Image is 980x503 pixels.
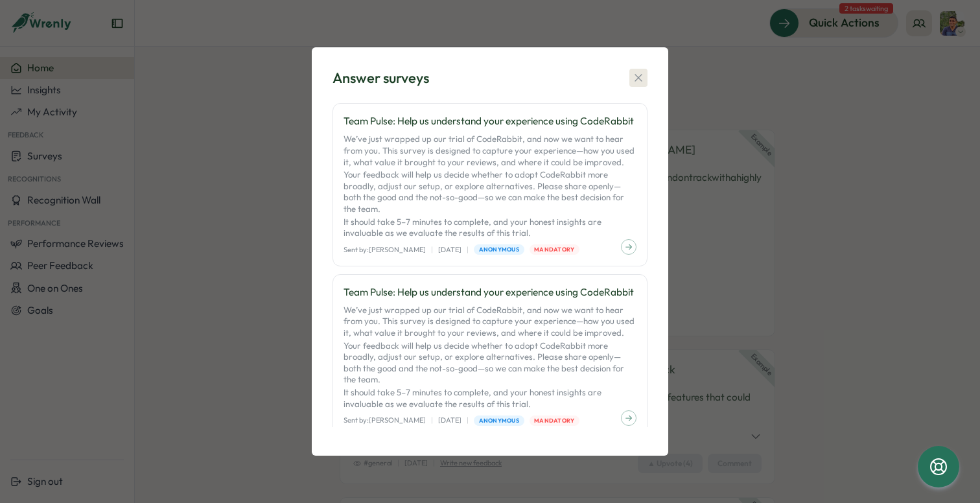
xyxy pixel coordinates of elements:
span: Anonymous [479,245,519,254]
p: We’ve just wrapped up our trial of CodeRabbit, and now we want to hear from you. This survey is d... [344,305,636,410]
span: Mandatory [534,245,574,254]
div: Answer surveys [332,68,429,88]
p: | [467,244,469,255]
a: Team Pulse: Help us understand your experience using CodeRabbitWe’ve just wrapped up our trial of... [332,274,647,437]
p: We’ve just wrapped up our trial of CodeRabbit, and now we want to hear from you. This survey is d... [344,134,636,239]
p: | [431,415,433,426]
p: Team Pulse: Help us understand your experience using CodeRabbit [344,114,636,128]
span: Mandatory [534,416,574,425]
p: Sent by: [PERSON_NAME] [344,415,426,426]
a: Team Pulse: Help us understand your experience using CodeRabbitWe’ve just wrapped up our trial of... [332,103,647,266]
p: Team Pulse: Help us understand your experience using CodeRabbit [344,285,636,299]
p: [DATE] [438,244,461,255]
p: Sent by: [PERSON_NAME] [344,244,426,255]
span: Anonymous [479,416,519,425]
p: | [467,415,469,426]
p: [DATE] [438,415,461,426]
p: | [431,244,433,255]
